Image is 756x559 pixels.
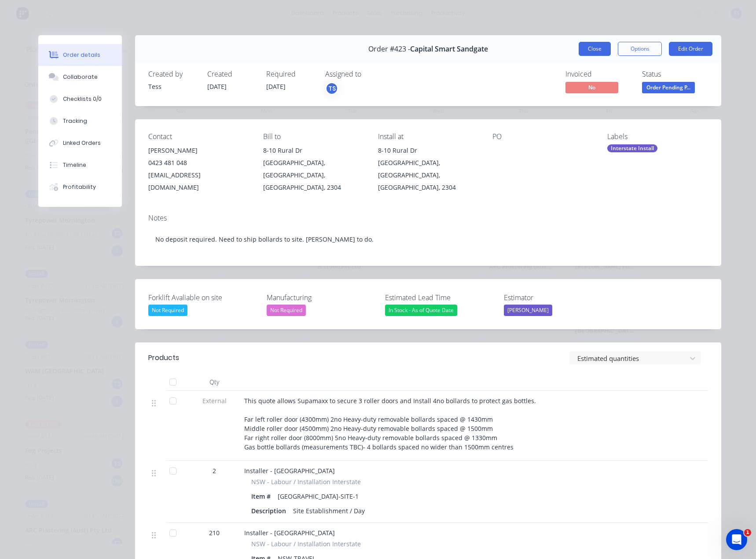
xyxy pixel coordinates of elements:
div: Not Required [267,305,306,316]
button: Close [579,42,611,56]
div: Bill to [263,132,364,141]
div: Qty [188,373,241,391]
span: Installer - [GEOGRAPHIC_DATA] [244,467,335,475]
div: Tess [148,82,197,91]
button: Order details [38,44,122,66]
span: [DATE] [207,82,227,91]
div: Invoiced [565,70,631,78]
div: Products [148,353,179,363]
span: This quote allows Supamaxx to secure 3 roller doors and Install 4no bollards to protect gas bottl... [244,397,536,451]
div: Description [251,504,290,517]
span: 210 [209,528,220,537]
label: Manufacturing [267,292,377,303]
div: Notes [148,214,708,222]
label: Estimated Lead Time [385,292,495,303]
span: NSW - Labour / Installation Interstate [251,477,361,486]
div: Install at [378,132,479,141]
div: Tracking [63,117,87,125]
div: Checklists 0/0 [63,95,102,103]
button: Checklists 0/0 [38,88,122,110]
div: 8-10 Rural Dr[GEOGRAPHIC_DATA], [GEOGRAPHIC_DATA], [GEOGRAPHIC_DATA], 2304 [378,144,479,194]
div: Created [207,70,256,78]
div: Labels [607,132,708,141]
div: PO [492,132,593,141]
button: TS [325,82,338,95]
button: Profitability [38,176,122,198]
span: No [565,82,618,93]
button: Order Pending P... [642,82,695,95]
div: [PERSON_NAME]0423 481 048[EMAIL_ADDRESS][DOMAIN_NAME] [148,144,249,194]
span: Order #423 - [368,45,410,53]
div: Collaborate [63,73,98,81]
button: Edit Order [669,42,712,56]
div: [PERSON_NAME] [148,144,249,157]
span: Installer - [GEOGRAPHIC_DATA] [244,529,335,537]
button: Linked Orders [38,132,122,154]
div: [GEOGRAPHIC_DATA], [GEOGRAPHIC_DATA], [GEOGRAPHIC_DATA], 2304 [263,157,364,194]
div: Site Establishment / Day [290,504,368,517]
button: Options [618,42,662,56]
span: Capital Smart Sandgate [410,45,488,53]
div: 8-10 Rural Dr[GEOGRAPHIC_DATA], [GEOGRAPHIC_DATA], [GEOGRAPHIC_DATA], 2304 [263,144,364,194]
div: Order details [63,51,100,59]
div: Status [642,70,708,78]
label: Estimator [504,292,614,303]
span: External [191,396,237,405]
div: Linked Orders [63,139,101,147]
iframe: Intercom live chat [726,529,747,550]
button: Tracking [38,110,122,132]
div: Profitability [63,183,96,191]
div: 8-10 Rural Dr [263,144,364,157]
button: Timeline [38,154,122,176]
div: Required [266,70,315,78]
span: 1 [744,529,751,536]
div: 0423 481 048 [148,157,249,169]
div: [EMAIL_ADDRESS][DOMAIN_NAME] [148,169,249,194]
div: No deposit required. Need to ship bollards to site. [PERSON_NAME] to do. [148,226,708,253]
div: In Stock - As of Quote Date [385,305,457,316]
span: NSW - Labour / Installation Interstate [251,539,361,548]
div: [GEOGRAPHIC_DATA], [GEOGRAPHIC_DATA], [GEOGRAPHIC_DATA], 2304 [378,157,479,194]
div: Item # [251,490,274,503]
div: [GEOGRAPHIC_DATA]-SITE-1 [274,490,362,503]
div: Not Required [148,305,187,316]
span: 2 [213,466,216,475]
div: Timeline [63,161,86,169]
span: [DATE] [266,82,286,91]
span: Order Pending P... [642,82,695,93]
label: Forklift Avaliable on site [148,292,258,303]
div: Interstate Install [607,144,657,152]
div: Created by [148,70,197,78]
button: Collaborate [38,66,122,88]
div: Contact [148,132,249,141]
div: Assigned to [325,70,413,78]
div: 8-10 Rural Dr [378,144,479,157]
div: [PERSON_NAME] [504,305,552,316]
